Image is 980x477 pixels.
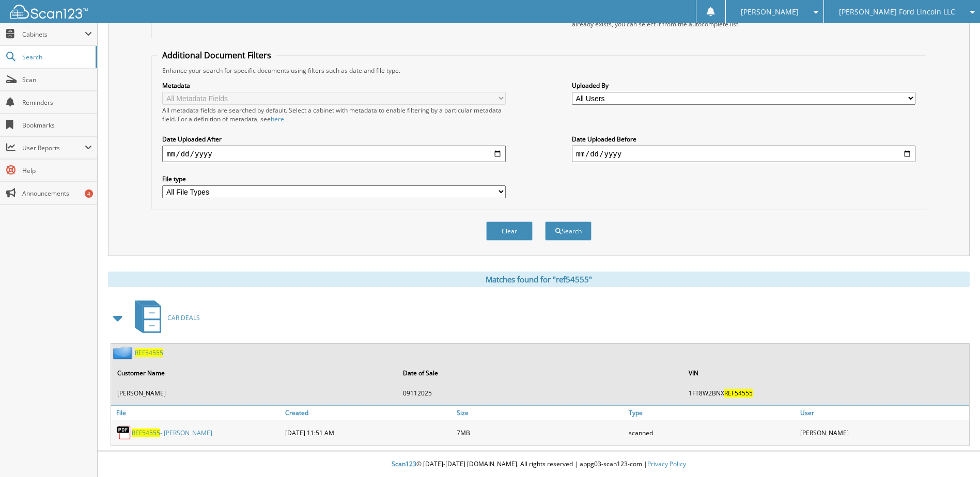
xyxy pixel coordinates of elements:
label: Uploaded By [572,81,915,90]
div: 7MB [454,422,626,443]
button: Search [545,221,592,241]
div: [PERSON_NAME] [798,422,969,443]
span: REF54555 [724,389,753,397]
a: Privacy Policy [647,459,686,468]
div: © [DATE]-[DATE] [DOMAIN_NAME]. All rights reserved | appg03-scan123-com | [98,452,980,477]
label: Date Uploaded Before [572,135,915,144]
span: Bookmarks [22,121,92,130]
label: Date Uploaded After [162,135,506,144]
div: scanned [626,422,798,443]
label: Metadata [162,81,506,90]
a: Created [283,406,454,420]
div: Enhance your search for specific documents using filters such as date and file type. [157,66,920,75]
label: File type [162,174,506,183]
td: 09112025 [398,385,682,402]
td: 1FT8W2BNX [683,385,968,402]
a: User [798,406,969,420]
span: Help [22,166,92,175]
a: Size [454,406,626,420]
span: User Reports [22,144,85,152]
a: here [271,115,284,123]
th: Date of Sale [398,362,682,384]
span: Search [22,53,90,61]
img: PDF.png [116,425,132,440]
span: Scan123 [392,459,416,468]
a: REF54555- [PERSON_NAME] [132,428,212,437]
a: REF54555 [135,348,163,357]
span: Reminders [22,98,92,107]
legend: Additional Document Filters [157,50,276,61]
a: Type [626,406,798,420]
input: start [162,146,506,162]
img: folder2.png [113,346,135,359]
iframe: Chat Widget [928,427,980,477]
span: Cabinets [22,30,85,39]
span: Announcements [22,189,92,198]
a: File [111,406,283,420]
a: CAR DEALS [129,297,200,338]
th: Customer Name [112,362,397,384]
th: VIN [683,362,968,384]
div: 4 [85,189,93,198]
div: [DATE] 11:51 AM [283,422,454,443]
span: Scan [22,75,92,84]
span: CAR DEALS [167,313,200,322]
input: end [572,146,915,162]
div: All metadata fields are searched by default. Select a cabinet with metadata to enable filtering b... [162,106,506,123]
div: Matches found for "ref54555" [108,272,970,287]
img: scan123-logo-white.svg [10,5,88,19]
td: [PERSON_NAME] [112,385,397,402]
span: [PERSON_NAME] Ford Lincoln LLC [839,9,955,15]
span: REF54555 [132,428,160,437]
button: Clear [486,221,533,241]
span: [PERSON_NAME] [741,9,799,15]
